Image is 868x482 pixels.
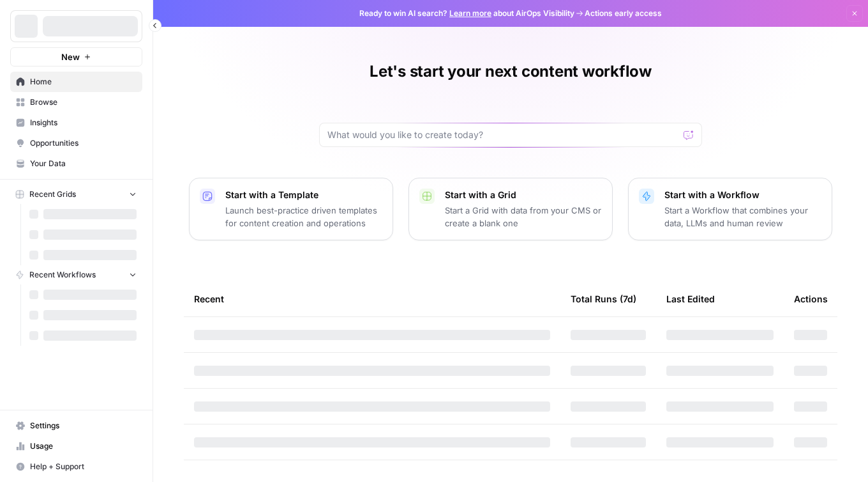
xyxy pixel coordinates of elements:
div: Recent [194,281,550,316]
p: Start with a Grid [445,189,602,201]
span: Recent Grids [29,189,76,200]
a: Opportunities [10,133,142,153]
div: Last Edited [666,281,715,316]
button: Start with a WorkflowStart a Workflow that combines your data, LLMs and human review [628,178,832,240]
a: Browse [10,92,142,113]
span: Actions early access [585,8,662,19]
a: Your Data [10,153,142,174]
span: New [61,51,80,63]
a: Settings [10,416,142,436]
div: Total Runs (7d) [571,281,636,316]
span: Recent Workflows [29,269,96,281]
button: Recent Workflows [10,265,142,284]
button: Start with a TemplateLaunch best-practice driven templates for content creation and operations [189,178,393,240]
input: What would you like to create today? [327,128,678,141]
span: Your Data [30,158,137,169]
span: Usage [30,440,137,452]
p: Start a Grid with data from your CMS or create a blank one [445,204,602,229]
a: Learn more [449,8,491,18]
a: Home [10,72,142,92]
a: Insights [10,113,142,133]
button: Help + Support [10,456,142,477]
span: Help + Support [30,461,137,472]
span: Ready to win AI search? about AirOps Visibility [359,8,574,19]
p: Launch best-practice driven templates for content creation and operations [225,204,382,229]
span: Settings [30,420,137,431]
button: Recent Grids [10,185,142,204]
p: Start with a Template [225,189,382,201]
span: Home [30,76,137,88]
span: Insights [30,117,137,128]
button: Start with a GridStart a Grid with data from your CMS or create a blank one [408,178,613,240]
a: Usage [10,436,142,456]
span: Opportunities [30,137,137,149]
span: Browse [30,97,137,108]
h1: Let's start your next content workflow [370,61,652,82]
p: Start with a Workflow [664,189,821,201]
p: Start a Workflow that combines your data, LLMs and human review [664,204,821,229]
div: Actions [794,281,828,316]
button: New [10,47,142,66]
